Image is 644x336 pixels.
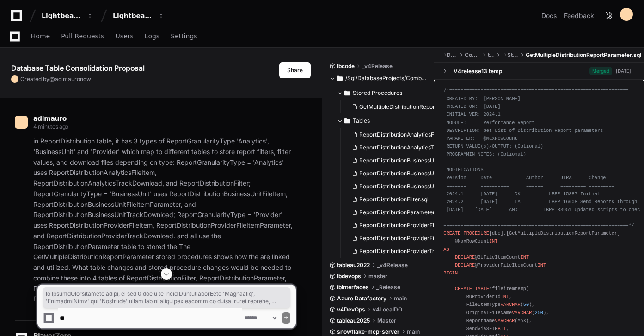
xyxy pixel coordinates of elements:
a: Users [116,26,134,47]
span: INT [521,255,529,260]
span: 4 minutes ago [33,123,68,130]
span: Settings [171,33,197,39]
span: transactional [488,51,494,59]
svg: Directory [344,115,350,126]
span: Merged [589,67,612,75]
button: Lightbeam Health [38,7,97,24]
a: Logs [145,26,159,47]
a: Docs [541,11,557,20]
button: ReportDistributionProviderFileItemParameter.sql [348,232,437,245]
span: Stored Procedures [507,51,518,59]
button: ReportDistributionBusinessUnitFileItemParameter.sql [348,167,437,180]
span: GetMultipleDistributionReportParameter.sql [359,103,473,111]
a: Settings [171,26,197,47]
span: lbcode [337,62,355,70]
span: tableau2022 [337,261,370,269]
a: Pull Requests [61,26,104,47]
span: adimauro [55,75,80,82]
span: INT [489,238,497,244]
span: ReportDistributionFilter.sql [359,196,429,203]
button: Tables [337,113,435,128]
span: CombinedDatabaseNew [465,51,480,59]
span: INT [538,262,546,268]
button: Share [279,62,311,78]
span: adimauro [33,115,67,122]
a: Home [31,26,50,47]
span: DECLARE [455,255,475,260]
span: Stored Procedures [353,89,402,97]
button: ReportDistributionParameter.sql [348,206,437,219]
app-text-character-animate: Database Table Consolidation Proposal [11,63,144,73]
span: Tables [353,117,370,124]
button: ReportDistributionAnalyticsTrackDownload.sql [348,141,437,154]
svg: Directory [344,87,350,99]
button: ReportDistributionProviderFileItem.sql [348,219,437,232]
span: ReportDistributionParameter.sql [359,209,443,216]
span: ReportDistributionProviderFileItem.sql [359,222,459,229]
span: _v4Release [362,62,393,70]
span: Logs [145,33,159,39]
span: PROCEDURE [463,230,489,236]
button: Lightbeam Health Solutions [109,7,168,24]
span: ReportDistributionBusinessUnitFileItemParameter.sql [359,170,498,177]
span: _v4Release [377,261,408,269]
span: ReportDistributionProviderTrackDownload.sql [359,248,479,255]
p: in ReportDistribution table, it has 3 types of ReportGranularityType 'Analytics', 'BusinessUnit' ... [33,136,296,305]
span: Created by [20,75,91,83]
button: ReportDistributionProviderTrackDownload.sql [348,245,437,258]
span: @ [49,75,55,82]
span: Home [31,33,50,39]
svg: Directory [337,73,343,84]
button: Feedback [564,11,594,20]
span: lo IpsumdOlorsitametc adipi, el sed 0 doeiu te IncidiDuntutlaborEetd 'Magnaaliq', 'EnimadmiNimv' ... [46,290,288,305]
span: ReportDistributionBusinessUnitTrackDownload.sql [359,183,491,190]
span: DatabaseProjects [447,51,457,59]
span: Pull Requests [61,33,104,39]
button: ReportDistributionAnalyticsFileItem.sql [348,128,437,141]
span: DECLARE [455,262,475,268]
button: /Sql/DatabaseProjects/CombinedDatabaseNew/transactional/dbo [330,71,428,86]
div: V4release13 temp [454,68,502,75]
button: ReportDistributionFilter.sql [348,193,437,206]
div: [DATE] [616,68,631,75]
button: ReportDistributionBusinessUnitFileItem.sql [348,154,437,167]
span: ReportDistributionAnalyticsFileItem.sql [359,131,460,138]
span: Users [116,33,134,39]
div: Lightbeam Health Solutions [113,11,153,20]
span: CREATE [443,230,460,236]
span: ReportDistributionBusinessUnitFileItem.sql [359,157,470,164]
span: ReportDistributionAnalyticsTrackDownload.sql [359,144,481,151]
button: ReportDistributionBusinessUnitTrackDownload.sql [348,180,437,193]
span: AS [443,247,449,252]
span: /Sql/DatabaseProjects/CombinedDatabaseNew/transactional/dbo [345,75,428,82]
button: GetMultipleDistributionReportParameter.sql [348,100,437,113]
span: now [80,75,91,82]
button: Stored Procedures [337,86,435,100]
div: Lightbeam Health [42,11,81,20]
span: GetMultipleDistributionReportParameter.sql [526,51,641,59]
span: ReportDistributionProviderFileItemParameter.sql [359,235,487,242]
